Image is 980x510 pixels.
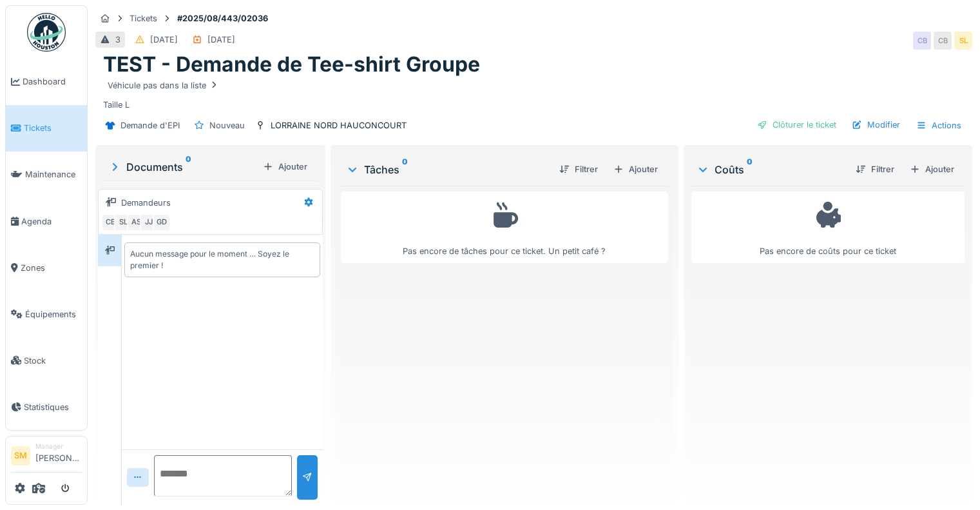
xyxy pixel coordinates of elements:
div: GD [153,213,171,231]
div: Ajouter [905,161,959,178]
a: Maintenance [6,152,87,198]
div: 3 [115,34,120,46]
div: SL [114,213,132,231]
div: Clôturer le ticket [752,116,841,133]
div: [DATE] [150,34,178,46]
span: Dashboard [23,75,82,88]
div: CB [101,213,119,231]
a: Agenda [6,198,87,244]
li: [PERSON_NAME] [35,442,82,469]
div: Véhicule pas dans la liste [108,79,219,92]
sup: 0 [747,162,753,177]
span: Équipements [25,308,82,320]
a: Dashboard [6,59,87,105]
div: Filtrer [850,161,899,178]
sup: 0 [402,162,408,177]
a: Statistiques [6,384,87,430]
span: Statistiques [24,401,82,413]
div: [DATE] [207,34,235,46]
a: Tickets [6,105,87,152]
span: Zones [21,262,82,274]
img: Badge_color-CXgf-gQk.svg [27,13,66,52]
div: Tâches [346,162,549,177]
div: SL [954,32,972,50]
div: Pas encore de coûts pour ce ticket [700,197,956,257]
div: Taille L [103,77,965,111]
div: Demandeurs [121,197,171,209]
div: Nouveau [209,119,245,132]
span: Stock [24,355,82,367]
div: Ajouter [258,158,312,175]
div: Tickets [130,12,157,25]
a: Zones [6,244,87,291]
div: Documents [108,159,258,175]
div: AS [127,213,145,231]
div: Actions [910,116,967,135]
div: Pas encore de tâches pour ce ticket. Un petit café ? [349,197,660,257]
div: Aucun message pour le moment … Soyez le premier ! [130,248,314,271]
div: Modifier [847,116,905,133]
div: CB [913,32,931,50]
strong: #2025/08/443/02036 [172,12,273,25]
h1: TEST - Demande de Tee-shirt Groupe [103,52,480,77]
span: Maintenance [25,168,82,181]
a: Équipements [6,291,87,337]
div: Coûts [697,162,845,177]
div: Demande d'EPI [120,119,180,132]
div: Manager [35,442,82,451]
a: Stock [6,337,87,384]
div: JJ [140,213,158,231]
a: SM Manager[PERSON_NAME] [11,442,82,473]
div: Ajouter [608,161,663,178]
div: Filtrer [554,161,603,178]
div: CB [934,32,952,50]
span: Tickets [24,122,82,134]
sup: 0 [186,159,191,175]
li: SM [11,446,30,466]
div: LORRAINE NORD HAUCONCOURT [271,119,407,132]
span: Agenda [21,215,82,228]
